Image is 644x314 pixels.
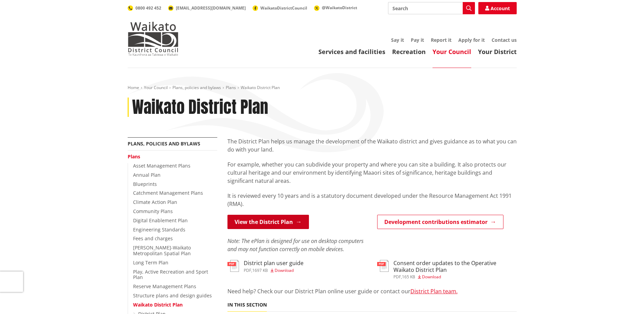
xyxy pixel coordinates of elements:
[144,85,168,90] a: Your Council
[133,268,208,281] a: Play, Active Recreation and Sport Plan
[422,274,441,280] span: Download
[318,48,385,56] a: Services and facilities
[260,5,307,11] span: WaikatoDistrictCouncil
[227,137,517,154] p: The District Plan helps us manage the development of the Waikato district and gives guidance as t...
[133,199,177,205] a: Climate Action Plan
[613,285,637,310] iframe: Messenger Launcher
[133,244,191,257] a: [PERSON_NAME]-Waikato Metropolitan Spatial Plan
[133,172,161,178] a: Annual Plan
[128,5,161,11] a: 0800 492 452
[241,85,280,90] span: Waikato District Plan
[168,5,246,11] a: [EMAIL_ADDRESS][DOMAIN_NAME]
[411,37,424,43] a: Pay it
[478,48,517,56] a: Your District
[458,37,485,43] a: Apply for it
[275,267,294,273] span: Download
[433,48,471,56] a: Your Council
[227,215,309,229] a: View the District Plan
[227,160,517,185] p: For example, whether you can subdivide your property and where you can site a building. It also p...
[128,140,200,147] a: Plans, policies and bylaws
[227,287,517,295] p: Need help? Check our our District Plan online user guide or contact our
[135,5,161,11] span: 0800 492 452
[478,2,517,14] a: Account
[133,190,203,196] a: Catchment Management Plans
[227,192,517,208] p: It is reviewed every 10 years and is a statutory document developed under the Resource Management...
[492,37,517,43] a: Contact us
[132,98,268,117] h1: Waikato District Plan
[244,267,251,273] span: pdf
[431,37,452,43] a: Report it
[226,85,236,90] a: Plans
[393,275,517,279] div: ,
[377,215,503,229] a: Development contributions estimator
[133,301,183,308] a: Waikato District Plan
[392,48,426,56] a: Recreation
[322,5,357,11] span: @WaikatoDistrict
[133,181,157,187] a: Blueprints
[133,283,196,290] a: Reserve Management Plans
[133,259,168,266] a: Long Term Plan
[172,85,221,90] a: Plans, policies and bylaws
[377,260,517,279] a: Consent order updates to the Operative Waikato District Plan pdf,165 KB Download
[252,267,268,273] span: 1697 KB
[410,287,458,295] a: District Plan team.
[133,235,173,242] a: Fees and charges
[393,260,517,273] h3: Consent order updates to the Operative Waikato District Plan
[388,2,475,14] input: Search input
[227,260,303,272] a: District plan user guide pdf,1697 KB Download
[393,274,401,280] span: pdf
[133,208,173,214] a: Community Plans
[133,162,190,169] a: Asset Management Plans
[128,22,179,56] img: Waikato District Council - Te Kaunihera aa Takiwaa o Waikato
[244,268,303,273] div: ,
[253,5,307,11] a: WaikatoDistrictCouncil
[402,274,415,280] span: 165 KB
[133,292,212,299] a: Structure plans and design guides
[314,5,357,11] a: @WaikatoDistrict
[128,85,517,91] nav: breadcrumb
[227,237,364,253] em: Note: The ePlan is designed for use on desktop computers and may not function correctly on mobile...
[227,260,239,272] img: document-pdf.svg
[227,302,267,308] h5: In this section
[128,85,139,90] a: Home
[244,260,303,266] h3: District plan user guide
[176,5,246,11] span: [EMAIL_ADDRESS][DOMAIN_NAME]
[133,217,188,224] a: Digital Enablement Plan
[128,153,140,160] a: Plans
[391,37,404,43] a: Say it
[133,226,185,233] a: Engineering Standards
[377,260,389,272] img: document-pdf.svg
